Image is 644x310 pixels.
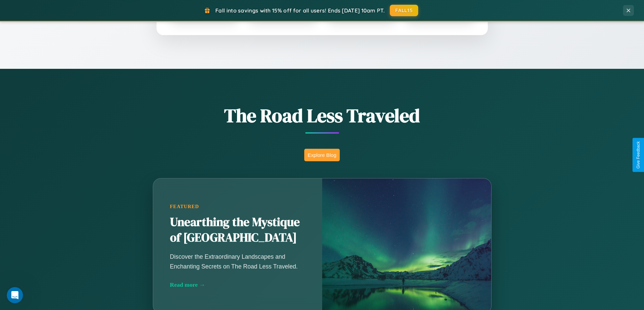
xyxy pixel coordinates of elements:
span: Fall into savings with 15% off for all users! Ends [DATE] 10am PT. [215,7,385,14]
button: Explore Blog [304,149,340,161]
h1: The Road Less Traveled [119,103,525,129]
h2: Unearthing the Mystique of [GEOGRAPHIC_DATA] [170,215,305,246]
p: Discover the Extraordinary Landscapes and Enchanting Secrets on The Road Less Traveled. [170,252,305,271]
iframe: Intercom live chat [7,287,23,303]
div: Give Feedback [636,141,641,169]
div: Featured [170,204,305,209]
div: Read more → [170,281,305,288]
button: FALL15 [390,5,418,16]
